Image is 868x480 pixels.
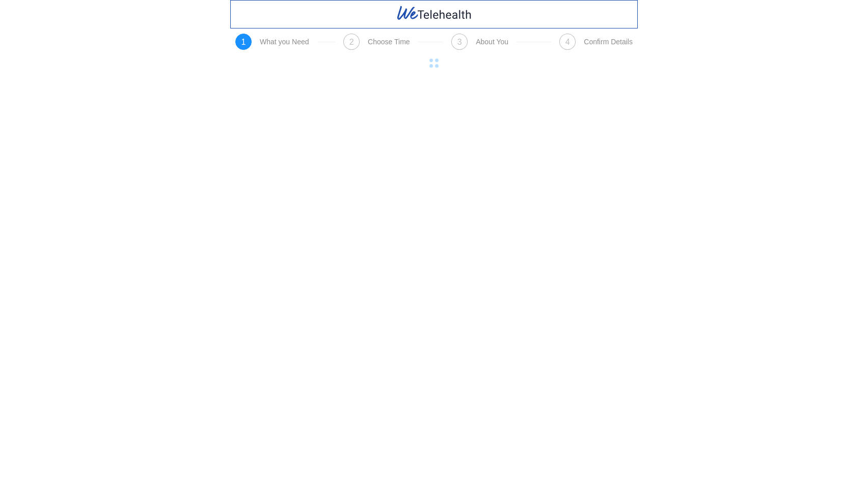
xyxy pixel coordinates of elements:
[565,38,570,46] span: 4
[260,38,309,46] div: What you Need
[476,38,508,46] div: About You
[241,38,246,46] span: 1
[349,38,354,46] span: 2
[584,38,633,46] div: Confirm Details
[368,38,410,46] div: Choose Time
[457,38,462,46] span: 3
[396,5,473,21] img: WeTelehealth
